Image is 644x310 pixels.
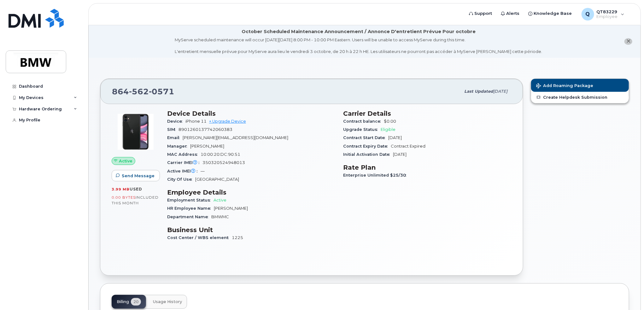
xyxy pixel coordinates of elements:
span: [PERSON_NAME][EMAIL_ADDRESS][DOMAIN_NAME] [183,135,288,140]
span: SIM [167,127,179,132]
span: 1225 [232,235,243,240]
span: Contract Start Date [343,135,388,140]
span: Initial Activation Date [343,152,393,157]
span: Contract balance [343,119,384,124]
span: Enterprise Unlimited $25/30 [343,173,409,178]
span: 10:00:20:DC:90:51 [201,152,240,157]
span: Employment Status [167,198,214,202]
span: Add Roaming Package [536,83,593,89]
span: [DATE] [493,89,507,94]
span: iPhone 11 [185,119,207,124]
span: [GEOGRAPHIC_DATA] [195,177,239,182]
a: + Upgrade Device [209,119,246,124]
span: Manager [167,144,190,149]
span: Email [167,135,183,140]
div: October Scheduled Maintenance Announcement / Annonce D'entretient Prévue Pour octobre [242,28,476,35]
span: 562 [129,87,149,96]
span: Contract Expiry Date [343,144,391,149]
h3: Carrier Details [343,110,512,117]
h3: Device Details [167,110,336,117]
button: Send Message [112,170,160,181]
span: 864 [112,87,174,96]
span: included this month [112,195,159,205]
span: Carrier IMEI [167,160,202,165]
iframe: Messenger Launcher [617,283,639,305]
span: 0571 [149,87,174,96]
a: Create Helpdesk Submission [531,92,629,103]
span: Send Message [122,173,155,179]
span: MAC Address [167,152,201,157]
span: [PERSON_NAME] [190,144,224,149]
span: Eligible [381,127,395,132]
span: 8901260137742060383 [179,127,232,132]
span: Active [119,158,132,164]
button: close notification [624,38,632,45]
button: Add Roaming Package [531,79,629,92]
span: Contract Expired [391,144,425,149]
span: Usage History [153,299,182,304]
span: Active [214,198,226,202]
h3: Employee Details [167,189,336,196]
span: $0.00 [384,119,396,124]
h3: Business Unit [167,226,336,234]
span: BMWMC [211,214,229,219]
span: [DATE] [393,152,407,157]
span: used [130,187,142,191]
span: Upgrade Status [343,127,381,132]
span: 350320524948013 [202,160,245,165]
span: Active IMEI [167,169,201,173]
span: 3.99 MB [112,187,130,191]
span: 0.00 Bytes [112,195,136,200]
span: Last updated [464,89,493,94]
img: iPhone_11.jpg [117,113,155,151]
span: Device [167,119,185,124]
span: HR Employee Name [167,206,214,211]
div: MyServe scheduled maintenance will occur [DATE][DATE] 8:00 PM - 10:00 PM Eastern. Users will be u... [175,37,542,55]
span: [PERSON_NAME] [214,206,248,211]
span: — [201,169,205,173]
span: [DATE] [388,135,402,140]
span: City Of Use [167,177,195,182]
h3: Rate Plan [343,164,512,171]
span: Department Name [167,214,211,219]
span: Cost Center / WBS element [167,235,232,240]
